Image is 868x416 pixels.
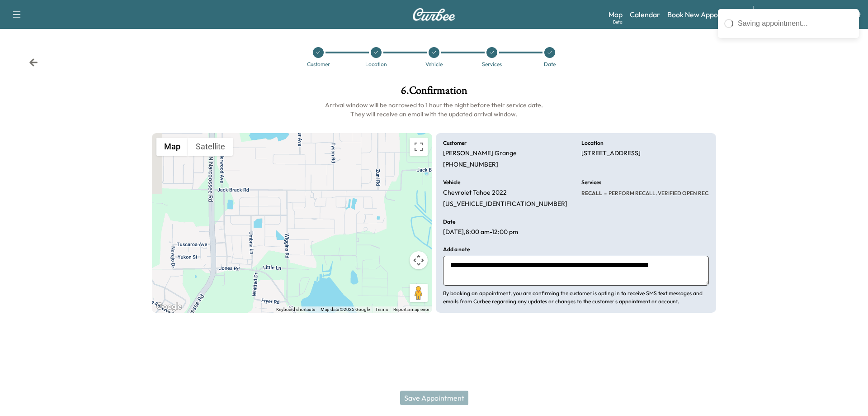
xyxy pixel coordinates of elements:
[188,138,233,156] button: Show satellite imagery
[443,180,460,185] h6: Vehicle
[375,307,388,312] a: Terms (opens in new tab)
[544,62,556,67] div: Date
[443,247,470,252] h6: Add a note
[630,9,660,20] a: Calendar
[152,85,716,100] h1: 6 . Confirmation
[609,9,623,20] a: MapBeta
[154,301,184,313] a: Open this area in Google Maps (opens a new window)
[581,190,602,197] span: RECALL
[321,307,370,312] span: Map data ©2025 Google
[412,8,456,21] img: Curbee Logo
[443,140,467,146] h6: Customer
[443,289,709,306] p: By booking an appointment, you are confirming the customer is opting in to receive SMS text messa...
[443,161,498,169] p: [PHONE_NUMBER]
[581,140,604,146] h6: Location
[602,189,607,198] span: -
[29,58,38,67] div: Back
[410,284,428,302] button: Drag Pegman onto the map to open Street View
[443,149,517,158] p: [PERSON_NAME] Grange
[156,138,188,156] button: Show street map
[443,228,518,236] p: [DATE] , 8:00 am - 12:00 pm
[443,200,567,208] p: [US_VEHICLE_IDENTIFICATION_NUMBER]
[365,62,387,67] div: Location
[443,219,455,225] h6: Date
[738,18,853,29] div: Saving appointment...
[581,180,601,185] h6: Services
[410,251,428,269] button: Map camera controls
[443,189,507,197] p: Chevrolet Tahoe 2022
[276,306,315,313] button: Keyboard shortcuts
[410,138,428,156] button: Toggle fullscreen view
[482,62,502,67] div: Services
[425,62,443,67] div: Vehicle
[307,62,330,67] div: Customer
[154,301,184,313] img: Google
[607,190,720,197] span: PERFORM RECALL. VERIFIED OPEN RECALL:
[152,100,716,119] h6: Arrival window will be narrowed to 1 hour the night before their service date. They will receive ...
[613,19,623,25] div: Beta
[581,149,641,158] p: [STREET_ADDRESS]
[667,9,744,20] a: Book New Appointment
[393,307,429,312] a: Report a map error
